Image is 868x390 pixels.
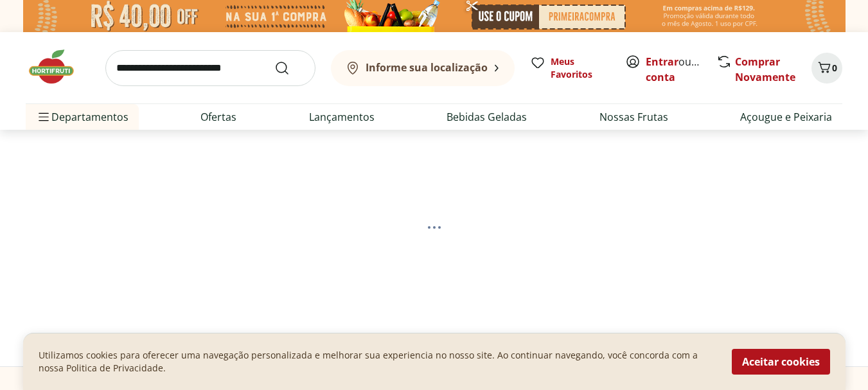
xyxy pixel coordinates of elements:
[309,109,375,125] a: Lançamentos
[646,54,703,85] span: ou
[646,55,678,69] a: Entrar
[200,109,236,125] a: Ofertas
[735,55,795,84] a: Comprar Novamente
[274,60,305,76] button: Submit Search
[530,55,610,81] a: Meus Favoritos
[36,102,51,132] button: Menu
[740,109,832,125] a: Açougue e Peixaria
[551,55,610,81] span: Meus Favoritos
[39,349,716,375] p: Utilizamos cookies para oferecer uma navegação personalizada e melhorar sua experiencia no nosso ...
[732,349,830,375] button: Aceitar cookies
[811,53,842,84] button: Carrinho
[26,48,90,86] img: Hortifruti
[599,109,668,125] a: Nossas Frutas
[366,60,488,75] b: Informe sua localização
[331,50,515,86] button: Informe sua localização
[646,55,716,84] a: Criar conta
[447,109,527,125] a: Bebidas Geladas
[36,102,128,132] span: Departamentos
[832,62,837,74] span: 0
[105,50,315,86] input: search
